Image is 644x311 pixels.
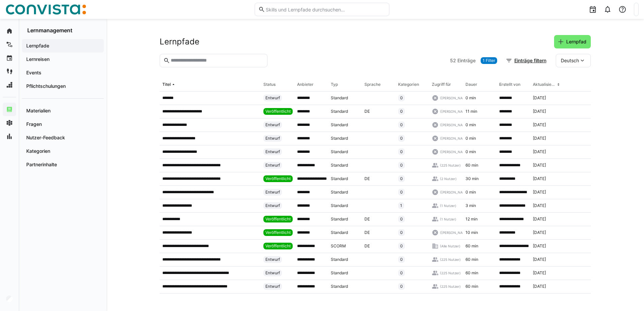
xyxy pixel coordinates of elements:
[533,270,546,276] span: [DATE]
[331,176,348,181] span: Standard
[400,189,403,195] span: 0
[440,109,471,114] span: ([PERSON_NAME])
[331,163,348,168] span: Standard
[400,95,403,101] span: 0
[265,149,280,154] span: Entwurf
[465,136,476,141] span: 0 min
[533,109,546,114] span: [DATE]
[331,284,348,289] span: Standard
[265,136,280,141] span: Entwurf
[440,96,471,100] span: ([PERSON_NAME])
[331,243,346,249] span: SCORM
[265,230,291,235] span: Veröffentlicht
[400,149,403,154] span: 0
[440,136,471,141] span: ([PERSON_NAME])
[400,203,402,208] span: 1
[533,176,546,181] span: [DATE]
[364,82,381,87] div: Sprache
[533,136,546,141] span: [DATE]
[465,82,477,87] div: Dauer
[465,95,476,101] span: 0 min
[533,284,546,289] span: [DATE]
[331,203,348,208] span: Standard
[533,230,546,235] span: [DATE]
[440,217,456,221] span: (1 Nutzer)
[440,257,461,262] span: (225 Nutzer)
[465,189,476,195] span: 0 min
[331,136,348,141] span: Standard
[331,216,348,222] span: Standard
[297,82,314,87] div: Anbieter
[465,284,478,289] span: 60 min
[465,149,476,154] span: 0 min
[440,163,461,168] span: (225 Nutzer)
[265,189,280,195] span: Entwurf
[331,149,348,154] span: Standard
[364,230,370,235] span: DE
[400,163,403,168] span: 0
[400,216,403,222] span: 0
[533,257,546,262] span: [DATE]
[533,189,546,195] span: [DATE]
[364,176,370,181] span: DE
[331,189,348,195] span: Standard
[465,230,478,235] span: 10 min
[533,95,546,101] span: [DATE]
[457,57,476,64] span: Einträge
[502,54,551,67] button: Einträge filtern
[554,35,591,48] button: Lernpfad
[265,284,280,289] span: Entwurf
[400,230,403,235] span: 0
[331,82,338,87] div: Typ
[400,243,403,249] span: 0
[440,190,471,195] span: ([PERSON_NAME])
[265,203,280,208] span: Entwurf
[265,6,386,12] input: Skills und Lernpfade durchsuchen…
[400,257,403,262] span: 0
[263,82,276,87] div: Status
[331,95,348,101] span: Standard
[364,109,370,114] span: DE
[465,122,476,128] span: 0 min
[533,122,546,128] span: [DATE]
[265,95,280,101] span: Entwurf
[561,57,579,64] span: Deutsch
[533,82,556,87] div: Aktualisiert am
[440,284,461,289] span: (225 Nutzer)
[400,270,403,276] span: 0
[465,163,478,168] span: 60 min
[331,109,348,114] span: Standard
[533,216,546,222] span: [DATE]
[364,216,370,222] span: DE
[398,82,419,87] div: Kategorien
[440,271,461,275] span: (225 Nutzer)
[331,122,348,128] span: Standard
[364,243,370,249] span: DE
[440,176,457,181] span: (2 Nutzer)
[465,109,477,114] span: 11 min
[465,270,478,276] span: 60 min
[265,257,280,262] span: Entwurf
[513,57,547,64] span: Einträge filtern
[440,123,471,127] span: ([PERSON_NAME])
[440,203,456,208] span: (1 Nutzer)
[400,109,403,114] span: 0
[400,284,403,289] span: 0
[331,270,348,276] span: Standard
[440,230,471,235] span: ([PERSON_NAME])
[265,163,280,168] span: Entwurf
[162,82,171,87] div: Titel
[432,82,451,87] div: Zugriff für
[400,136,403,141] span: 0
[465,203,476,208] span: 3 min
[331,230,348,235] span: Standard
[265,243,291,249] span: Veröffentlicht
[400,122,403,128] span: 0
[265,109,291,114] span: Veröffentlicht
[265,216,291,222] span: Veröffentlicht
[265,270,280,276] span: Entwurf
[331,257,348,262] span: Standard
[160,37,199,47] h2: Lernpfade
[533,203,546,208] span: [DATE]
[465,243,478,249] span: 60 min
